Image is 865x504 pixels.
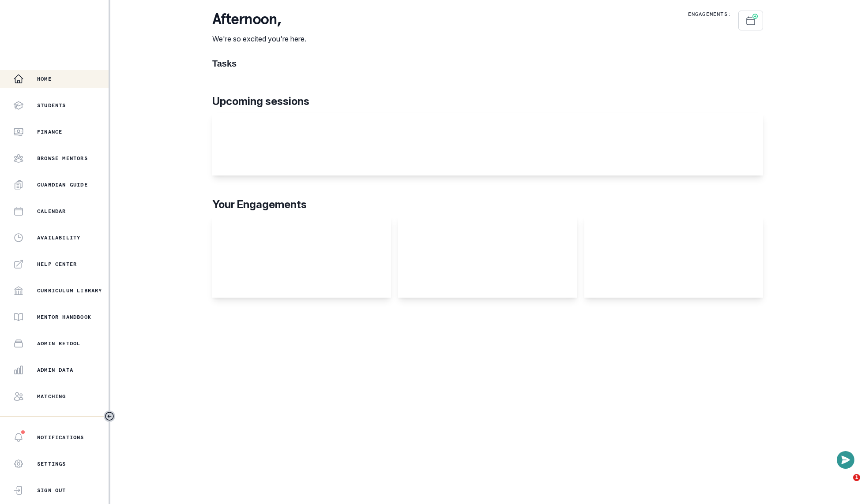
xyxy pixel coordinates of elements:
[37,287,102,294] p: Curriculum Library
[212,11,306,28] p: afternoon ,
[837,451,854,469] button: Open or close messaging widget
[37,366,73,373] p: Admin Data
[37,75,52,82] p: Home
[212,34,306,44] p: We're so excited you're here.
[37,128,62,135] p: Finance
[37,234,80,241] p: Availability
[37,460,66,467] p: Settings
[853,474,860,481] span: 1
[212,197,763,213] p: Your Engagements
[37,208,66,215] p: Calendar
[37,393,66,400] p: Matching
[212,93,763,109] p: Upcoming sessions
[37,261,77,268] p: Help Center
[37,102,66,109] p: Students
[37,340,80,347] p: Admin Retool
[37,181,88,188] p: Guardian Guide
[212,58,763,69] h1: Tasks
[37,434,84,441] p: Notifications
[104,411,115,422] button: Toggle sidebar
[738,11,763,30] button: Schedule Sessions
[688,11,731,18] p: Engagements:
[37,487,66,494] p: Sign Out
[835,474,856,495] iframe: Intercom live chat
[37,155,88,162] p: Browse Mentors
[37,314,91,321] p: Mentor Handbook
